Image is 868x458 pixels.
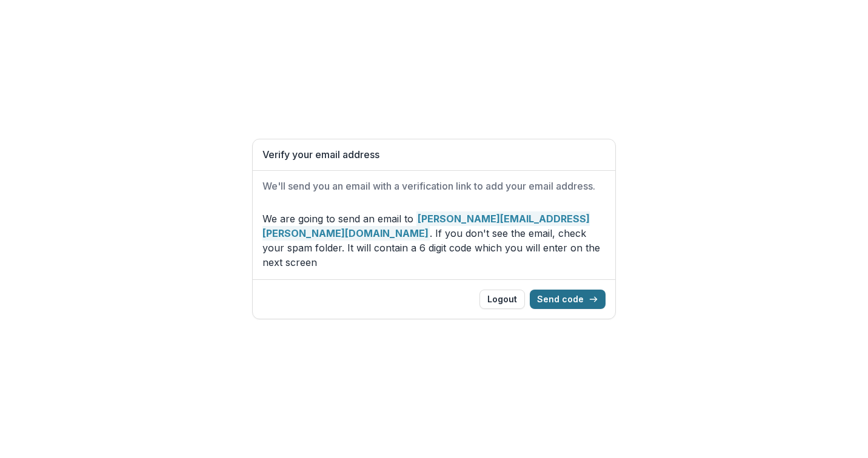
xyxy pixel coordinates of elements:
[262,211,606,270] p: We are going to send an email to . If you don't see the email, check your spam folder. It will co...
[530,290,606,309] button: Send code
[262,211,590,241] strong: [PERSON_NAME][EMAIL_ADDRESS][PERSON_NAME][DOMAIN_NAME]
[262,181,606,192] h2: We'll send you an email with a verification link to add your email address.
[262,149,606,161] h1: Verify your email address
[479,290,525,309] button: Logout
